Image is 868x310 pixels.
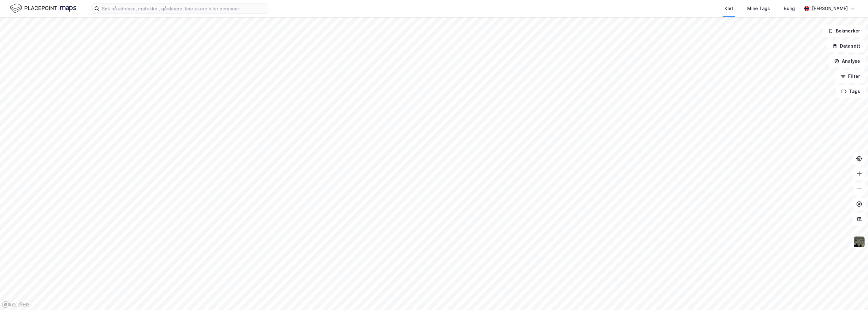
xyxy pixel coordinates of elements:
[836,280,868,310] iframe: Chat Widget
[10,3,76,14] img: logo.f888ab2527a4732fd821a326f86c7f29.svg
[747,5,770,12] div: Mine Tags
[784,5,795,12] div: Bolig
[99,4,268,13] input: Søk på adresse, matrikkel, gårdeiere, leietakere eller personer
[836,280,868,310] div: Kontrollprogram for chat
[724,5,733,12] div: Kart
[812,5,848,12] div: [PERSON_NAME]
